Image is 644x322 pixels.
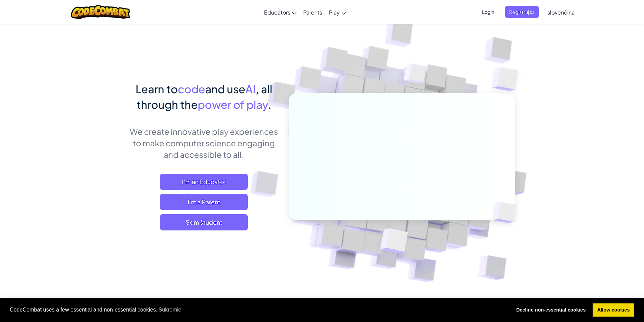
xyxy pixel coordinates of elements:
img: Overlap cubes [391,50,439,101]
a: Play [326,3,349,21]
span: CodeCombat uses a few essential and non-essential cookies. [10,305,506,315]
span: power of play [198,98,268,111]
img: Overlap cubes [481,188,532,237]
span: Educators [264,9,290,16]
a: Educators [261,3,300,21]
span: Play [329,9,340,16]
img: Overlap cubes [363,214,424,270]
span: . [268,98,271,111]
p: We create innovative play experiences to make computer science engaging and accessible to all. [129,126,279,160]
img: Overlap cubes [479,51,537,108]
a: I'm a Parent [160,194,248,210]
span: code [178,82,205,96]
a: I'm an Educator [160,174,248,190]
button: Som študent [160,214,248,230]
a: allow cookies [593,303,634,317]
button: Login [478,6,498,18]
span: and use [205,82,245,96]
a: deny cookies [511,303,590,317]
a: learn more about cookies [158,305,183,315]
button: Registruj sa [505,6,539,18]
a: slovenčina [544,3,578,21]
span: slovenčina [547,9,575,16]
span: AI [245,82,256,96]
img: CodeCombat logo [71,5,130,19]
a: Parents [300,3,326,21]
span: Learn to [136,82,178,96]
